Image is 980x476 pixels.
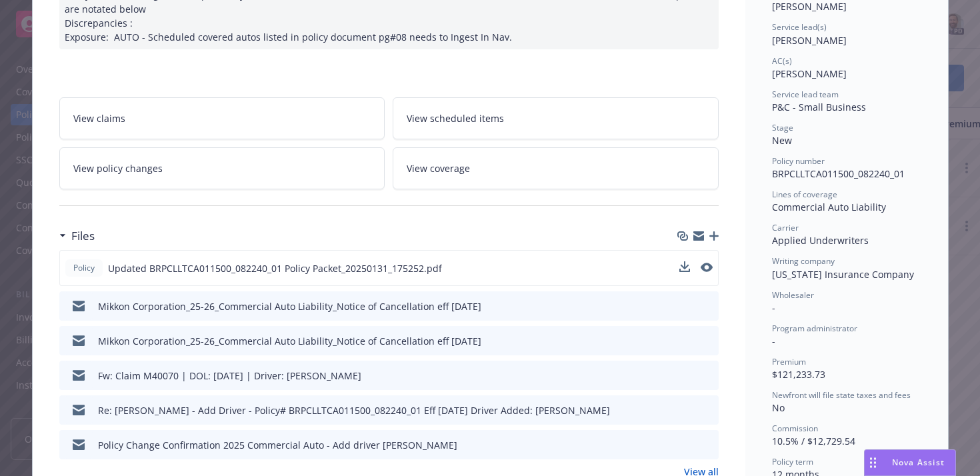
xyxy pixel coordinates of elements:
[393,97,719,139] a: View scheduled items
[407,161,470,175] span: View coverage
[772,389,911,401] span: Newfront will file state taxes and fees
[701,263,713,272] button: preview file
[772,222,799,233] span: Carrier
[407,111,504,125] span: View scheduled items
[73,111,125,125] span: View claims
[772,234,869,247] span: Applied Underwriters
[680,369,691,383] button: download file
[701,334,713,348] button: preview file
[772,401,785,414] span: No
[772,268,914,281] span: [US_STATE] Insurance Company
[865,450,881,475] div: Drag to move
[772,289,814,301] span: Wholesaler
[772,55,792,67] span: AC(s)
[772,122,793,133] span: Stage
[772,255,835,267] span: Writing company
[59,147,385,189] a: View policy changes
[772,167,905,180] span: BRPCLLTCA011500_082240_01
[772,67,847,80] span: [PERSON_NAME]
[772,335,775,347] span: -
[772,301,775,314] span: -
[772,101,866,113] span: P&C - Small Business
[772,134,792,147] span: New
[71,262,97,274] span: Policy
[59,227,95,245] div: Files
[679,261,690,275] button: download file
[772,189,837,200] span: Lines of coverage
[701,299,713,313] button: preview file
[98,369,361,383] div: Fw: Claim M40070 | DOL: [DATE] | Driver: [PERSON_NAME]
[701,261,713,275] button: preview file
[680,438,691,452] button: download file
[772,155,825,167] span: Policy number
[701,403,713,417] button: preview file
[59,97,385,139] a: View claims
[892,457,945,468] span: Nova Assist
[98,299,481,313] div: Mikkon Corporation_25-26_Commercial Auto Liability_Notice of Cancellation eff [DATE]
[772,423,818,434] span: Commission
[864,449,956,476] button: Nova Assist
[772,456,813,467] span: Policy term
[772,323,857,334] span: Program administrator
[98,438,457,452] div: Policy Change Confirmation 2025 Commercial Auto - Add driver [PERSON_NAME]
[680,403,691,417] button: download file
[772,34,847,47] span: [PERSON_NAME]
[393,147,719,189] a: View coverage
[680,299,691,313] button: download file
[772,201,886,213] span: Commercial Auto Liability
[772,368,825,381] span: $121,233.73
[108,261,442,275] span: Updated BRPCLLTCA011500_082240_01 Policy Packet_20250131_175252.pdf
[701,369,713,383] button: preview file
[73,161,163,175] span: View policy changes
[772,89,839,100] span: Service lead team
[98,403,610,417] div: Re: [PERSON_NAME] - Add Driver - Policy# BRPCLLTCA011500_082240_01 Eff [DATE] Driver Added: [PERS...
[701,438,713,452] button: preview file
[71,227,95,245] h3: Files
[772,356,806,367] span: Premium
[679,261,690,272] button: download file
[772,435,855,447] span: 10.5% / $12,729.54
[680,334,691,348] button: download file
[98,334,481,348] div: Mikkon Corporation_25-26_Commercial Auto Liability_Notice of Cancellation eff [DATE]
[772,21,827,33] span: Service lead(s)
